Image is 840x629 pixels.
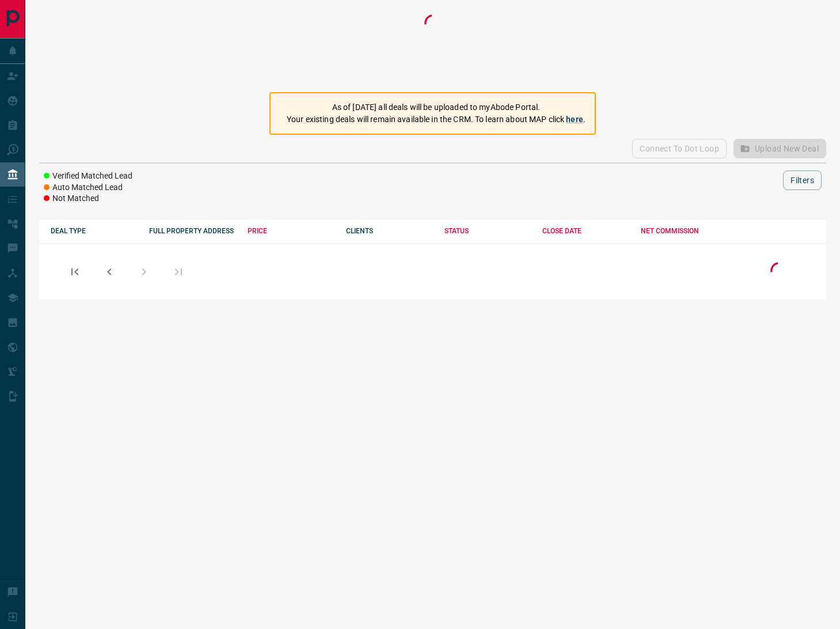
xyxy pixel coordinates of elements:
li: Verified Matched Lead [44,170,132,182]
div: FULL PROPERTY ADDRESS [149,227,236,235]
div: CLOSE DATE [542,227,629,235]
div: DEAL TYPE [51,227,138,235]
div: CLIENTS [346,227,433,235]
a: here [566,115,583,124]
button: Filters [783,170,822,190]
p: Your existing deals will remain available in the CRM. To learn about MAP click . [287,113,586,126]
div: Loading [767,259,790,284]
div: NET COMMISSION [641,227,728,235]
div: PRICE [248,227,335,235]
p: As of [DATE] all deals will be uploaded to myAbode Portal. [287,101,586,113]
div: Loading [421,12,444,81]
li: Auto Matched Lead [44,182,132,194]
div: STATUS [444,227,531,235]
li: Not Matched [44,193,132,204]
